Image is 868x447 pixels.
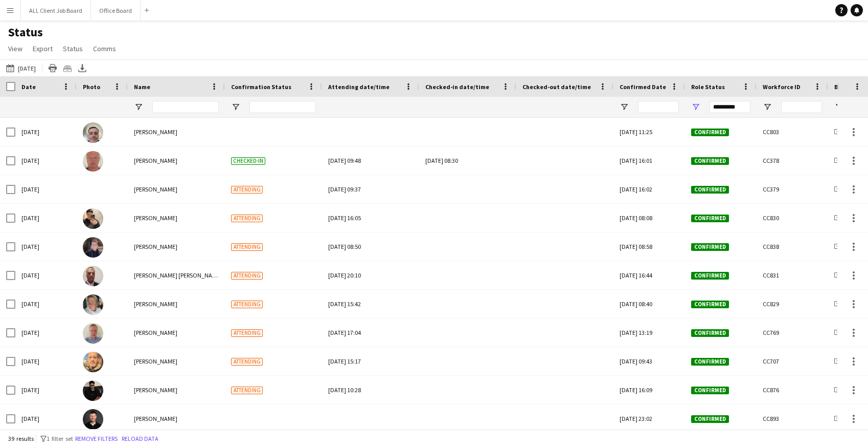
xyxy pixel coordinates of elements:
[89,42,120,55] a: Comms
[59,42,87,55] a: Status
[522,83,591,91] span: Checked-out date/time
[91,1,141,20] button: Office Board
[328,261,413,289] div: [DATE] 20:10
[15,261,77,289] div: [DATE]
[757,318,828,347] div: CC769
[134,357,177,365] span: [PERSON_NAME]
[231,387,263,394] span: Attending
[231,329,263,337] span: Attending
[134,83,150,91] span: Name
[231,358,263,366] span: Attending
[134,128,177,136] span: [PERSON_NAME]
[691,129,729,136] span: Confirmed
[83,266,103,286] img: Philip JOHN Boyd Doherty
[83,83,100,91] span: Photo
[15,232,77,261] div: [DATE]
[613,405,685,433] div: [DATE] 23:02
[613,232,685,261] div: [DATE] 08:58
[134,415,177,422] span: [PERSON_NAME]
[15,376,77,404] div: [DATE]
[231,157,265,165] span: Checked-in
[328,232,413,261] div: [DATE] 08:50
[134,102,143,112] button: Open Filter Menu
[328,175,413,203] div: [DATE] 09:37
[757,232,828,261] div: CC838
[691,157,729,165] span: Confirmed
[231,186,263,194] span: Attending
[613,146,685,175] div: [DATE] 16:01
[691,301,729,308] span: Confirmed
[757,146,828,175] div: CC378
[328,290,413,318] div: [DATE] 15:42
[691,329,729,337] span: Confirmed
[757,204,828,232] div: CC830
[134,300,177,308] span: [PERSON_NAME]
[231,301,263,308] span: Attending
[231,83,291,91] span: Confirmation Status
[76,62,88,74] app-action-btn: Export XLSX
[328,376,413,404] div: [DATE] 10:28
[93,44,116,53] span: Comms
[613,290,685,318] div: [DATE] 08:40
[691,272,729,280] span: Confirmed
[613,204,685,232] div: [DATE] 08:08
[757,175,828,203] div: CC379
[781,101,822,113] input: Workforce ID Filter Input
[134,214,177,222] span: [PERSON_NAME]
[83,409,103,430] img: Mitchell Coulter
[15,318,77,347] div: [DATE]
[763,83,801,91] span: Workforce ID
[691,102,700,112] button: Open Filter Menu
[83,122,103,143] img: Ciaran Carey
[757,405,828,433] div: CC893
[15,405,77,433] div: [DATE]
[710,101,750,113] input: Role Status Filter Input
[83,323,103,344] img: Marc Berwick
[15,290,77,318] div: [DATE]
[691,358,729,366] span: Confirmed
[691,415,729,423] span: Confirmed
[425,83,489,91] span: Checked-in date/time
[15,347,77,375] div: [DATE]
[8,44,22,53] span: View
[691,83,725,91] span: Role Status
[328,347,413,375] div: [DATE] 15:17
[691,186,729,194] span: Confirmed
[83,380,103,401] img: Musaab Aggag
[134,329,177,336] span: [PERSON_NAME]
[83,237,103,258] img: Scott Kay
[33,44,53,53] span: Export
[4,62,38,74] button: [DATE]
[15,204,77,232] div: [DATE]
[834,102,843,112] button: Open Filter Menu
[83,294,103,315] img: Jasmine Pritchard
[249,101,316,113] input: Confirmation Status Filter Input
[757,376,828,404] div: CC876
[757,347,828,375] div: CC707
[763,102,772,112] button: Open Filter Menu
[61,62,74,74] app-action-btn: Crew files as ZIP
[620,102,629,112] button: Open Filter Menu
[691,215,729,222] span: Confirmed
[691,387,729,394] span: Confirmed
[134,271,266,279] span: [PERSON_NAME] [PERSON_NAME] [PERSON_NAME]
[83,208,103,229] img: Sadie Long
[47,62,59,74] app-action-btn: Print
[620,83,666,91] span: Confirmed Date
[47,435,73,442] span: 1 filter set
[21,83,36,91] span: Date
[613,376,685,404] div: [DATE] 16:09
[328,204,413,232] div: [DATE] 16:05
[638,101,679,113] input: Confirmed Date Filter Input
[29,42,57,55] a: Export
[231,215,263,222] span: Attending
[757,261,828,289] div: CC831
[328,83,390,91] span: Attending date/time
[425,146,510,175] div: [DATE] 08:30
[613,347,685,375] div: [DATE] 09:43
[83,151,103,172] img: James Foster
[134,157,177,164] span: [PERSON_NAME]
[120,433,161,444] button: Reload data
[73,433,120,444] button: Remove filters
[134,386,177,394] span: [PERSON_NAME]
